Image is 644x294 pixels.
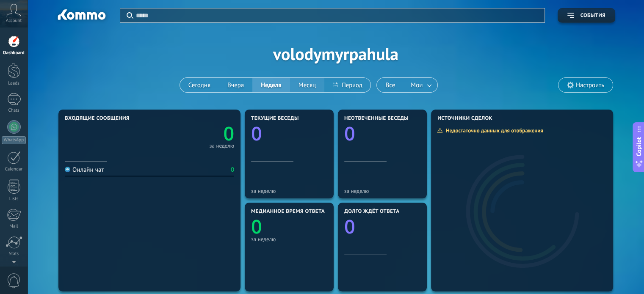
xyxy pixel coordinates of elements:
[65,167,70,172] img: Онлайн чат
[404,78,437,92] button: Мои
[344,121,355,146] text: 0
[2,224,26,229] div: Mail
[252,78,290,92] button: Неделя
[290,78,324,92] button: Месяц
[2,196,26,202] div: Lists
[576,82,604,89] span: Настроить
[437,115,492,121] span: Источники сделок
[580,13,605,19] span: События
[377,78,404,92] button: Все
[324,78,370,92] button: Период
[437,127,549,134] div: Недостаточно данных для отображения
[6,18,22,24] span: Account
[558,8,615,23] button: События
[2,108,26,113] div: Chats
[251,121,262,146] text: 0
[344,188,420,194] div: за неделю
[210,144,234,148] div: за неделю
[2,81,26,86] div: Leads
[409,80,424,91] span: Мои
[65,166,104,174] div: Онлайн чат
[635,137,643,156] span: Copilot
[344,209,399,214] span: Долго ждёт ответа
[149,121,234,146] a: 0
[219,78,252,92] button: Вчера
[344,115,409,121] span: Неотвеченные беседы
[223,121,234,146] text: 0
[180,78,219,92] button: Сегодня
[251,188,327,194] div: за неделю
[251,209,325,214] span: Медианное время ответа
[65,115,130,121] span: Входящие сообщения
[251,115,299,121] span: Текущие беседы
[2,50,26,56] div: Dashboard
[251,236,327,242] div: за неделю
[2,251,26,257] div: Stats
[2,167,26,172] div: Calendar
[2,136,26,144] div: WhatsApp
[231,166,234,174] div: 0
[251,214,262,239] text: 0
[344,214,355,239] text: 0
